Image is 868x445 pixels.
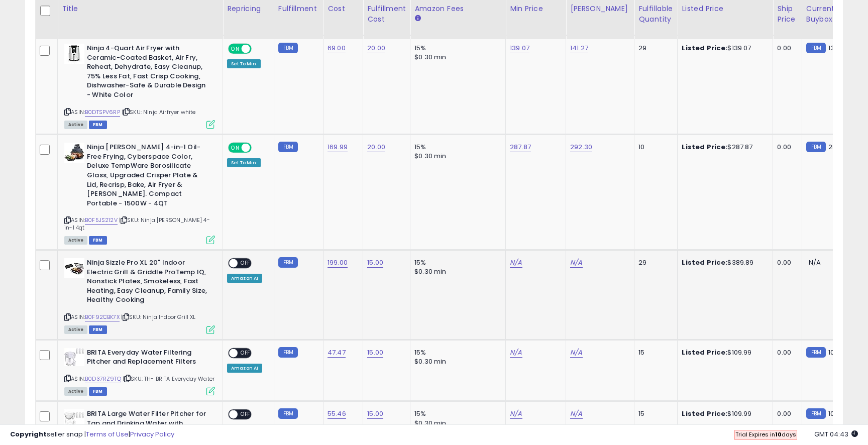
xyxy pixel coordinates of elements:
div: Fulfillment [278,4,319,14]
span: 2025-08-13 04:43 GMT [814,429,858,439]
div: $0.30 min [414,357,498,366]
span: ON [229,144,242,152]
a: N/A [570,409,582,419]
span: 109.99 [828,348,848,357]
div: Set To Min [227,59,261,68]
a: 169.99 [328,142,348,152]
div: 0.00 [777,409,794,418]
b: Ninja 4-Quart Air Fryer with Ceramic-Coated Basket, Air Fry, Reheat, Dehydrate, Easy Cleanup, 75%... [87,44,209,102]
div: 15% [414,258,498,267]
small: FBM [278,347,298,358]
div: ASIN: [64,348,215,395]
div: $287.87 [682,143,765,152]
span: 287.87 [828,142,849,152]
span: All listings currently available for purchase on Amazon [64,325,87,334]
div: $109.99 [682,348,765,357]
a: B0F92CBK7X [85,313,120,321]
div: $0.30 min [414,53,498,62]
small: FBM [806,142,826,152]
div: ASIN: [64,143,215,243]
a: 55.46 [328,409,346,419]
img: 41ktUY+eQAL._SL40_.jpg [64,143,84,163]
div: $0.30 min [414,152,498,161]
a: 199.00 [328,258,348,268]
a: B0F5JS212V [85,216,118,225]
small: FBM [806,408,826,419]
div: $389.89 [682,258,765,267]
a: 287.87 [510,142,531,152]
b: Ninja [PERSON_NAME] 4-in-1 Oil-Free Frying, Cyberspace Color, Deluxe TempWare Borosilicate Glass,... [87,143,209,210]
span: 109.99 [828,409,848,418]
div: 10 [638,143,670,152]
span: ON [229,45,242,53]
b: Listed Price: [682,409,727,418]
div: Set To Min [227,158,261,167]
span: OFF [238,259,254,268]
a: 292.30 [570,142,592,152]
a: N/A [570,258,582,268]
div: $0.30 min [414,267,498,276]
b: Listed Price: [682,43,727,53]
span: OFF [238,410,254,419]
span: 139.07 [828,43,848,53]
small: FBM [806,43,826,53]
div: 0.00 [777,44,794,53]
a: B0D37RZ9TQ [85,375,121,383]
img: 31tOgCljUeL._SL40_.jpg [64,44,84,64]
div: ASIN: [64,44,215,128]
div: 0.00 [777,143,794,152]
a: 139.07 [510,43,529,53]
div: $109.99 [682,409,765,418]
div: Amazon AI [227,364,262,373]
a: N/A [510,258,522,268]
div: 15 [638,348,670,357]
img: 41VWG9WM9oL._SL40_.jpg [64,258,84,278]
div: 0.00 [777,258,794,267]
div: Amazon Fees [414,4,501,14]
span: All listings currently available for purchase on Amazon [64,121,87,129]
img: 31t9+deH2XL._SL40_.jpg [64,409,84,429]
span: OFF [250,144,266,152]
span: Trial Expires in days [735,430,796,438]
a: 15.00 [367,348,383,358]
span: | SKU: Ninja [PERSON_NAME] 4-in-1 4qt [64,216,210,231]
small: FBM [278,257,298,268]
img: 31uX1BwP-yL._SL40_.jpg [64,348,84,366]
b: 10 [775,430,782,438]
a: N/A [510,348,522,358]
span: All listings currently available for purchase on Amazon [64,236,87,245]
div: Repricing [227,4,270,14]
div: Fulfillment Cost [367,4,406,25]
div: [PERSON_NAME] [570,4,630,14]
span: FBM [89,387,107,396]
div: $139.07 [682,44,765,53]
strong: Copyright [10,429,47,439]
a: 47.47 [328,348,346,358]
span: FBM [89,325,107,334]
div: 15% [414,143,498,152]
span: FBM [89,121,107,129]
div: Min Price [510,4,562,14]
a: B0DTSPV6RP [85,108,120,117]
b: BRITA Large Water Filter Pitcher for Tap and Drinking Water with SmartLight Filter Change Indicator [87,409,209,440]
a: N/A [510,409,522,419]
span: | SKU: Ninja Indoor Grill XL [121,313,196,321]
b: Listed Price: [682,142,727,152]
a: 20.00 [367,142,385,152]
small: FBM [278,43,298,53]
span: | SKU: TH- BRITA Everyday Water [123,375,214,383]
span: N/A [809,258,821,267]
div: seller snap | | [10,430,174,439]
div: Current Buybox Price [806,4,858,25]
a: Terms of Use [86,429,129,439]
small: FBM [278,408,298,419]
a: 15.00 [367,409,383,419]
small: FBM [278,142,298,152]
small: Amazon Fees. [414,14,420,23]
div: Fulfillable Quantity [638,4,673,25]
b: Ninja Sizzle Pro XL 20" Indoor Electric Grill & Griddle ProTemp IQ, Nonstick Plates, Smokeless, F... [87,258,209,307]
div: 0.00 [777,348,794,357]
div: 15% [414,348,498,357]
div: ASIN: [64,258,215,332]
div: 15 [638,409,670,418]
